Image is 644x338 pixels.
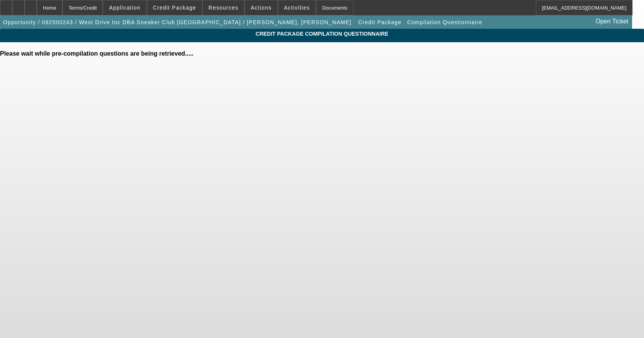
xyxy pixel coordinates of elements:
[153,5,196,11] span: Credit Package
[245,0,278,15] button: Actions
[278,0,316,15] button: Activities
[356,15,403,29] button: Credit Package
[6,31,638,37] span: Credit Package Compilation Questionnaire
[203,0,244,15] button: Resources
[251,5,272,11] span: Actions
[103,0,146,15] button: Application
[147,0,202,15] button: Credit Package
[284,5,310,11] span: Activities
[358,19,401,25] span: Credit Package
[407,19,482,25] span: Compilation Questionnaire
[109,5,140,11] span: Application
[209,5,238,11] span: Resources
[405,15,484,29] button: Compilation Questionnaire
[593,15,631,28] a: Open Ticket
[3,19,352,25] span: Opportunity / 092500243 / West Drive Inc DBA Sneaker Club [GEOGRAPHIC_DATA] / [PERSON_NAME], [PER...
